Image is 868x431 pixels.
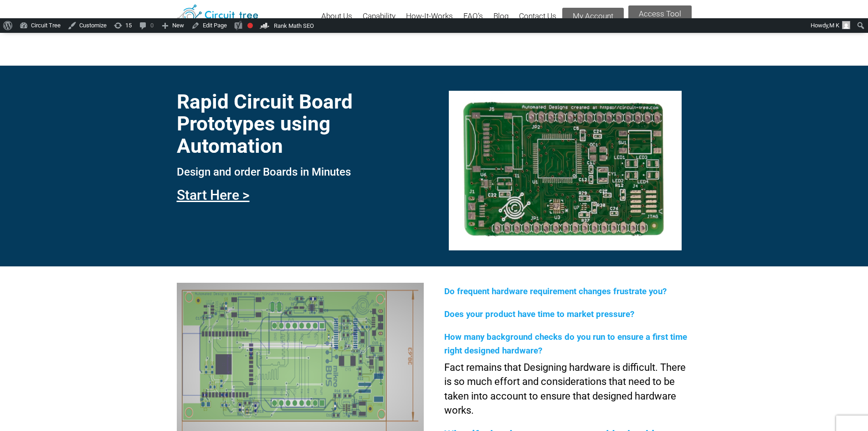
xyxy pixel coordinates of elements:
[444,360,691,418] p: Fact remains that Designing hardware is difficult. There is so much effort and considerations tha...
[177,187,250,203] a: Start Here >
[177,91,424,157] h1: Rapid Circuit Board Prototypes using Automation
[247,23,253,28] div: Needs improvement
[829,22,839,29] span: M K
[172,18,184,33] span: New
[274,22,314,29] span: Rank Math SEO
[807,18,854,33] a: Howdy,
[188,18,231,33] a: Edit Page
[16,18,64,33] a: Circuit Tree
[64,18,110,33] a: Customize
[444,286,667,296] span: Do frequent hardware requirement changes frustrate you?
[177,166,424,178] h3: Design and order Boards in Minutes
[150,18,154,33] span: 0
[125,18,132,33] span: 15
[257,18,318,33] a: Rank Math Dashboard
[444,309,634,319] span: Does your product have time to market pressure?
[444,332,687,356] span: How many background checks do you run to ensure a first time right designed hardware?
